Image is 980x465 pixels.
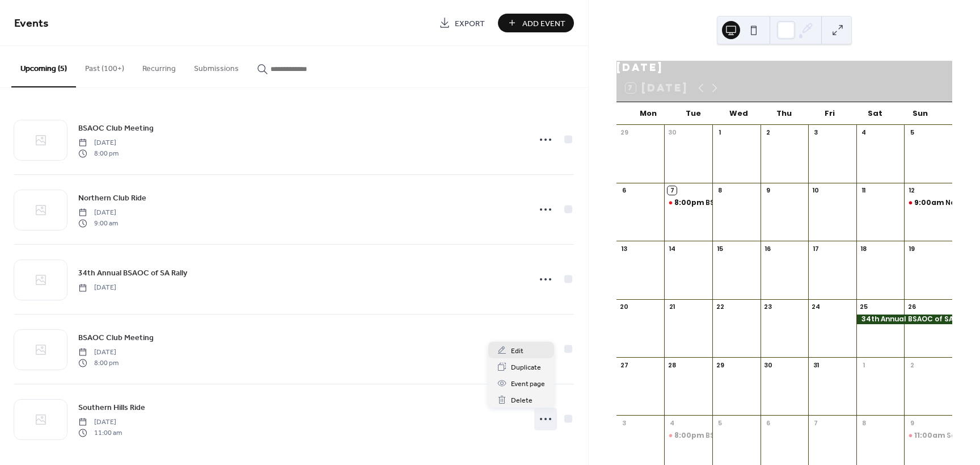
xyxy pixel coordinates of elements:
[812,361,820,369] div: 31
[812,128,820,137] div: 3
[78,417,122,428] span: [DATE]
[807,102,852,125] div: Fri
[78,401,145,414] a: Southern Hills Ride
[764,186,772,195] div: 9
[764,128,772,137] div: 2
[668,418,676,427] div: 4
[706,431,782,441] div: BSAOC Club Meeting
[764,361,772,369] div: 30
[907,128,916,137] div: 5
[620,128,628,137] div: 29
[716,361,724,369] div: 29
[904,431,952,441] div: Southern Hills Ride
[668,303,676,311] div: 21
[620,418,628,427] div: 3
[668,361,676,369] div: 28
[78,122,154,135] a: BSAOC Club Meeting
[812,186,820,195] div: 10
[133,46,185,86] button: Recurring
[78,191,146,204] a: Northern Club Ride
[914,431,947,441] span: 11:00am
[907,186,916,195] div: 12
[78,402,145,414] span: Southern Hills Ride
[668,128,676,137] div: 30
[511,395,533,407] span: Delete
[860,244,868,253] div: 18
[812,303,820,311] div: 24
[716,186,724,195] div: 8
[430,14,493,32] a: Export
[764,303,772,311] div: 23
[78,347,119,358] span: [DATE]
[764,418,772,427] div: 6
[716,128,724,137] div: 1
[716,418,724,427] div: 5
[860,186,868,195] div: 11
[78,218,118,228] span: 9:00 am
[78,331,154,344] a: BSAOC Club Meeting
[674,198,706,208] span: 8:00pm
[522,18,565,30] span: Add Event
[716,102,762,125] div: Wed
[78,267,187,279] span: 34th Annual BSAOC of SA Rally
[907,418,916,427] div: 9
[620,361,628,369] div: 27
[898,102,943,125] div: Sun
[620,303,628,311] div: 20
[511,345,523,357] span: Edit
[78,428,122,438] span: 11:00 am
[78,358,119,368] span: 8:00 pm
[78,208,118,218] span: [DATE]
[78,138,119,148] span: [DATE]
[664,431,712,441] div: BSAOC Club Meeting
[907,361,916,369] div: 2
[860,128,868,137] div: 4
[860,361,868,369] div: 1
[668,244,676,253] div: 14
[498,14,574,32] button: Add Event
[764,244,772,253] div: 16
[511,362,541,374] span: Duplicate
[626,102,671,125] div: Mon
[716,303,724,311] div: 22
[907,303,916,311] div: 26
[14,12,49,35] span: Events
[664,198,712,208] div: BSAOC Club Meeting
[762,102,807,125] div: Thu
[455,18,485,30] span: Export
[11,46,76,87] button: Upcoming (5)
[860,418,868,427] div: 8
[616,61,952,74] div: [DATE]
[706,198,782,208] div: BSAOC Club Meeting
[78,266,187,279] a: 34th Annual BSAOC of SA Rally
[511,378,545,390] span: Event page
[904,198,952,208] div: Northern Club Ride
[812,418,820,427] div: 7
[620,244,628,253] div: 13
[856,315,952,324] div: 34th Annual BSAOC of SA Rally
[907,244,916,253] div: 19
[185,46,248,86] button: Submissions
[852,102,898,125] div: Sat
[674,431,706,441] span: 8:00pm
[78,192,146,204] span: Northern Club Ride
[620,186,628,195] div: 6
[78,283,116,293] span: [DATE]
[716,244,724,253] div: 15
[78,332,154,344] span: BSAOC Club Meeting
[812,244,820,253] div: 17
[671,102,716,125] div: Tue
[914,198,945,208] span: 9:00am
[76,46,133,86] button: Past (100+)
[78,123,154,135] span: BSAOC Club Meeting
[860,303,868,311] div: 25
[78,148,119,158] span: 8:00 pm
[668,186,676,195] div: 7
